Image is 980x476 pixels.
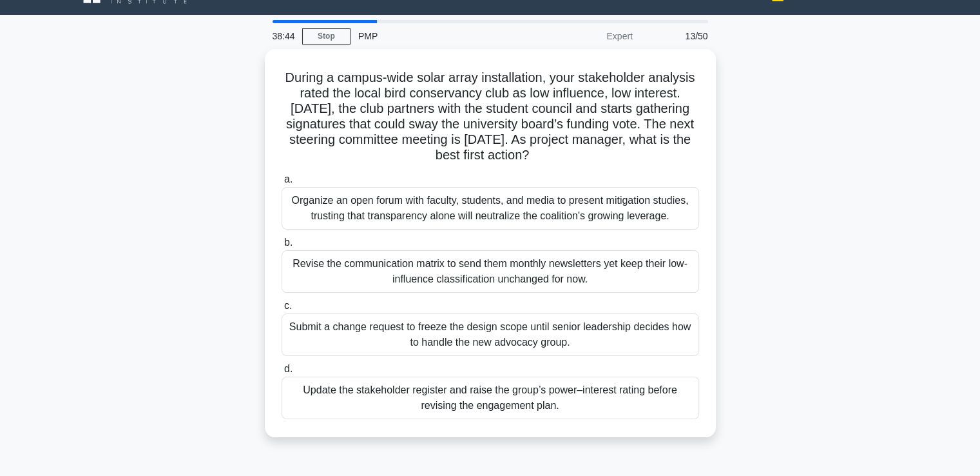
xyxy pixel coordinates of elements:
[282,313,699,356] div: Submit a change request to freeze the design scope until senior leadership decides how to handle ...
[284,237,293,248] span: b.
[265,23,302,49] div: 38:44
[280,70,700,164] h5: During a campus-wide solar array installation, your stakeholder analysis rated the local bird con...
[640,23,716,49] div: 13/50
[282,377,699,419] div: Update the stakeholder register and raise the group’s power–interest rating before revising the e...
[284,300,292,311] span: c.
[284,174,293,184] span: a.
[302,28,351,45] a: Stop
[351,23,528,49] div: PMP
[282,187,699,230] div: Organize an open forum with faculty, students, and media to present mitigation studies, trusting ...
[282,250,699,293] div: Revise the communication matrix to send them monthly newsletters yet keep their low-influence cla...
[284,363,293,374] span: d.
[528,23,640,49] div: Expert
